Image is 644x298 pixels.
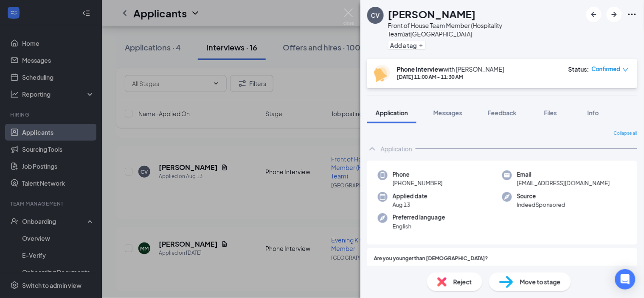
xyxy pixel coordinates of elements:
button: PlusAdd a tag [388,41,426,50]
span: Are you younger than [DEMOGRAPHIC_DATA]? [374,255,488,263]
button: ArrowRight [607,7,622,22]
div: Front of House Team Member (Hospitality Team) at [GEOGRAPHIC_DATA] [388,21,582,38]
div: CV [371,11,380,19]
span: IndeedSponsored [517,201,565,209]
div: Status : [568,65,589,73]
span: [EMAIL_ADDRESS][DOMAIN_NAME] [517,179,610,187]
span: Reject [453,277,472,287]
h1: [PERSON_NAME] [388,7,476,21]
b: Phone Interview [397,65,444,73]
span: Files [544,109,557,117]
span: Applied date [393,192,427,201]
div: [DATE] 11:00 AM - 11:30 AM [397,73,504,81]
svg: Ellipses [627,9,637,19]
span: Info [588,109,599,117]
span: down [623,67,629,73]
span: [PHONE_NUMBER] [393,179,443,187]
span: Phone [393,170,443,179]
div: Open Intercom Messenger [615,269,636,290]
span: Move to stage [520,277,561,287]
span: Feedback [488,109,517,117]
svg: ChevronUp [367,144,377,154]
span: Email [517,170,610,179]
button: ArrowLeftNew [586,7,602,22]
span: English [393,222,445,231]
span: Confirmed [592,65,621,73]
span: Aug 13 [393,201,427,209]
span: Collapse all [614,130,637,137]
div: with [PERSON_NAME] [397,65,504,73]
span: Source [517,192,565,201]
span: Messages [433,109,462,117]
div: Application [381,145,412,153]
svg: Plus [419,43,424,48]
span: Application [376,109,408,117]
svg: ArrowRight [609,9,619,19]
svg: ArrowLeftNew [589,9,599,19]
span: Preferred language [393,213,445,222]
